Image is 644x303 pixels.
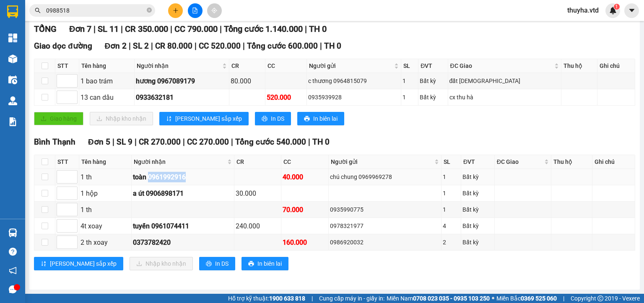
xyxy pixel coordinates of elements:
[168,3,183,18] button: plus
[418,59,448,73] th: ĐVT
[170,24,172,34] span: |
[450,61,553,70] span: ĐC Giao
[248,261,254,267] span: printer
[330,205,440,214] div: 0935990775
[614,4,620,10] sup: 1
[130,257,193,270] button: downloadNhập kho nhận
[443,172,460,181] div: 1
[207,3,222,18] button: aim
[628,7,636,14] span: caret-down
[402,93,417,102] div: 1
[228,294,305,303] span: Hỗ trợ kỹ thuật:
[35,8,41,13] span: search
[8,96,17,105] img: warehouse-icon
[8,54,17,63] img: warehouse-icon
[234,155,282,169] th: CR
[624,3,639,18] button: caret-down
[247,41,318,51] span: Tổng cước 600.000
[187,137,229,147] span: CC 270.000
[551,155,592,169] th: Thu hộ
[147,8,152,13] span: close-circle
[563,294,564,303] span: |
[133,172,233,182] div: toàn 0961992916
[304,116,310,122] span: printer
[597,59,635,73] th: Ghi chú
[98,24,119,34] span: SL 11
[135,137,137,147] span: |
[561,5,605,16] span: thuyha.vtd
[121,24,123,34] span: |
[80,172,130,182] div: 1 th
[241,257,288,270] button: printerIn biên lai
[105,41,127,51] span: Đơn 2
[402,76,417,85] div: 1
[283,172,327,182] div: 40.000
[521,295,557,302] strong: 0369 525 060
[443,205,460,214] div: 1
[34,112,83,125] button: uploadGiao hàng
[235,137,306,147] span: Tổng cước 540.000
[46,6,145,15] input: Tìm tên, số ĐT hoặc mã đơn
[615,4,618,10] span: 1
[137,61,221,70] span: Người nhận
[134,157,226,166] span: Người nhận
[271,114,284,123] span: In DS
[462,238,493,247] div: Bất kỳ
[7,5,18,18] img: logo-vxr
[281,155,329,169] th: CC
[69,24,91,34] span: Đơn 7
[309,24,327,34] span: TH 0
[236,188,280,199] div: 30.000
[231,76,264,86] div: 80.000
[133,41,149,51] span: SL 2
[330,172,440,181] div: chú chung 0969969278
[139,137,181,147] span: CR 270.000
[34,137,75,147] span: Bình Thạnh
[297,112,344,125] button: printerIn biên lai
[79,155,132,169] th: Tên hàng
[413,295,490,302] strong: 0708 023 035 - 0935 103 250
[79,59,135,73] th: Tên hàng
[492,297,494,300] span: ⚪️
[112,137,114,147] span: |
[174,24,218,34] span: CC 790.000
[320,41,322,51] span: |
[166,116,172,122] span: sort-ascending
[257,259,282,268] span: In biên lai
[93,24,96,34] span: |
[283,205,327,215] div: 70.000
[8,228,17,237] img: warehouse-icon
[324,41,341,51] span: TH 0
[220,24,222,34] span: |
[133,188,233,199] div: a út 0906898171
[173,8,179,13] span: plus
[80,188,130,199] div: 1 hộp
[462,205,493,214] div: Bất kỳ
[561,59,597,73] th: Thu hộ
[308,93,400,102] div: 0935939928
[151,41,153,51] span: |
[125,24,168,34] span: CR 350.000
[211,8,217,13] span: aim
[8,34,17,42] img: dashboard-icon
[136,92,228,103] div: 0933632181
[80,205,130,215] div: 1 th
[305,24,307,34] span: |
[462,221,493,230] div: Bất kỳ
[8,75,17,84] img: warehouse-icon
[129,41,131,51] span: |
[34,257,123,270] button: sort-ascending[PERSON_NAME] sắp xếp
[117,137,132,147] span: SL 9
[80,221,130,231] div: 4t xoay
[262,116,267,122] span: printer
[497,157,543,166] span: ĐC Giao
[55,59,79,73] th: STT
[269,295,305,302] strong: 1900 633 818
[243,41,245,51] span: |
[159,112,249,125] button: sort-ascending[PERSON_NAME] sắp xếp
[420,76,446,85] div: Bất kỳ
[496,294,557,303] span: Miền Bắc
[255,112,291,125] button: printerIn DS
[401,59,418,73] th: SL
[206,261,212,267] span: printer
